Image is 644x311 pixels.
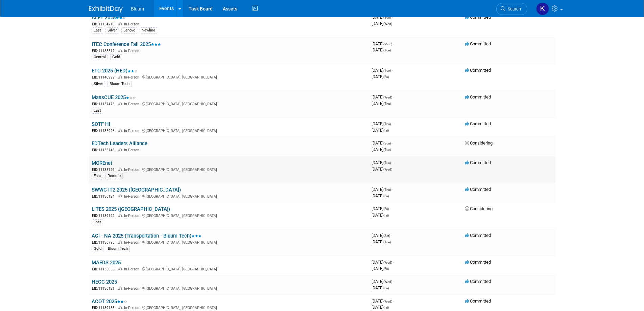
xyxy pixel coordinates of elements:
span: EID: 11136796 [92,241,117,244]
span: [DATE] [372,166,392,172]
div: East [92,173,103,179]
span: (Thu) [383,188,391,192]
a: EDTech Leaders Alliance [92,140,147,147]
span: - [393,279,394,284]
span: (Fri) [383,306,389,309]
a: ETC 2025 (HED) [92,68,138,74]
span: (Fri) [383,194,389,198]
span: [DATE] [372,47,391,52]
div: [GEOGRAPHIC_DATA], [GEOGRAPHIC_DATA] [92,128,366,133]
span: In-Person [124,148,141,152]
span: [DATE] [372,193,389,198]
img: In-Person Event [118,129,122,132]
div: [GEOGRAPHIC_DATA], [GEOGRAPHIC_DATA] [92,74,366,80]
span: - [392,140,393,146]
a: MOREnet [92,160,112,166]
a: MAEDS 2025 [92,260,121,266]
span: [DATE] [372,233,392,238]
a: HECC 2025 [92,279,117,285]
div: [GEOGRAPHIC_DATA], [GEOGRAPHIC_DATA] [92,166,366,172]
span: (Sun) [383,141,391,145]
span: [DATE] [372,140,393,146]
div: [GEOGRAPHIC_DATA], [GEOGRAPHIC_DATA] [92,305,366,310]
span: [DATE] [372,21,392,26]
span: Committed [465,15,491,20]
span: EID: 11139192 [92,214,117,218]
span: [DATE] [372,41,394,46]
span: Committed [465,41,491,46]
span: Committed [465,260,491,265]
img: ExhibitDay [89,6,123,13]
div: Lenovo [121,27,137,34]
div: [GEOGRAPHIC_DATA], [GEOGRAPHIC_DATA] [92,285,366,291]
span: [DATE] [372,74,389,79]
span: (Mon) [383,42,392,46]
div: [GEOGRAPHIC_DATA], [GEOGRAPHIC_DATA] [92,101,366,107]
span: - [393,298,394,304]
span: (Wed) [383,299,392,303]
div: Bluum Tech [106,246,130,252]
span: EID: 11136148 [92,148,117,152]
span: [DATE] [372,260,394,265]
a: ACI - NA 2025 (Transportation - Bluum Tech) [92,233,201,239]
a: ACOT 2025 [92,298,127,305]
span: In-Person [124,168,141,172]
span: (Tue) [383,48,391,52]
span: [DATE] [372,187,393,192]
span: [DATE] [372,147,391,152]
span: (Fri) [383,207,389,211]
span: (Tue) [383,161,391,165]
span: (Wed) [383,261,392,264]
a: ALET 2025 [92,15,126,21]
div: Bluum Tech [108,81,132,87]
span: [DATE] [372,285,389,290]
div: East [92,27,103,34]
span: EID: 11140999 [92,75,117,79]
span: In-Person [124,22,141,26]
span: Committed [465,233,491,238]
span: EID: 11135996 [92,129,117,133]
img: In-Person Event [118,194,122,198]
span: [DATE] [372,279,394,284]
img: In-Person Event [118,22,122,25]
img: In-Person Event [118,148,122,151]
span: In-Person [124,75,141,80]
span: In-Person [124,214,141,218]
span: [DATE] [372,239,391,244]
span: EID: 11134210 [92,22,117,26]
span: (Wed) [383,22,392,26]
span: (Tue) [383,148,391,152]
span: [DATE] [372,213,389,218]
span: [DATE] [372,101,391,106]
span: Considering [465,140,493,146]
span: (Wed) [383,95,392,99]
span: Considering [465,206,493,211]
span: [DATE] [372,15,393,20]
span: Committed [465,279,491,284]
div: Silver [105,27,119,34]
span: [DATE] [372,128,389,133]
a: LITES 2025 ([GEOGRAPHIC_DATA]) [92,206,170,212]
span: EID: 11139183 [92,306,117,310]
span: [DATE] [372,68,393,73]
span: In-Person [124,267,141,271]
a: Search [496,3,527,15]
img: In-Person Event [118,214,122,217]
span: In-Person [124,49,141,53]
span: (Fri) [383,286,389,290]
span: EID: 11136121 [92,287,117,290]
span: (Tue) [383,69,391,72]
span: - [392,187,393,192]
span: EID: 11136055 [92,267,117,271]
span: (Fri) [383,214,389,217]
span: In-Person [124,240,141,245]
span: - [392,15,393,20]
span: Committed [465,187,491,192]
img: In-Person Event [118,168,122,171]
span: (Thu) [383,102,391,106]
span: [DATE] [372,160,393,165]
span: (Fri) [383,267,389,271]
div: East [92,108,103,114]
span: Committed [465,68,491,73]
div: [GEOGRAPHIC_DATA], [GEOGRAPHIC_DATA] [92,193,366,199]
